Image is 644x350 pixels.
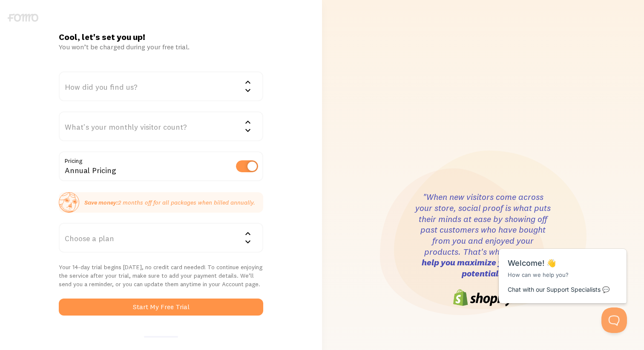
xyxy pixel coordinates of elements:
[59,31,263,43] h1: Cool, let's set you up!
[59,223,263,253] div: Choose a plan
[84,199,118,206] strong: Save money:
[59,111,263,141] div: What's your monthly visitor count?
[59,263,263,288] p: Your 14-day trial begins [DATE], no credit card needed! To continue enjoying the service after yo...
[601,307,627,333] iframe: Help Scout Beacon - Open
[59,71,263,101] div: How did you find us?
[494,228,632,307] iframe: Help Scout Beacon - Messages and Notifications
[84,198,255,207] p: 2 months off for all packages when billed annually.
[8,14,38,22] img: fomo-logo-gray-b99e0e8ada9f9040e2984d0d95b3b12da0074ffd48d1e5cb62ac37fc77b0b268.svg
[415,191,551,279] h3: "When new visitors come across your store, social proof is what puts their minds at ease by showi...
[453,289,513,306] img: shopify-logo-6cb0242e8808f3daf4ae861e06351a6977ea544d1a5c563fd64e3e69b7f1d4c4.png
[59,43,263,51] div: You won’t be charged during your free trial.
[59,299,263,316] button: Start My Free Trial
[59,151,263,182] div: Annual Pricing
